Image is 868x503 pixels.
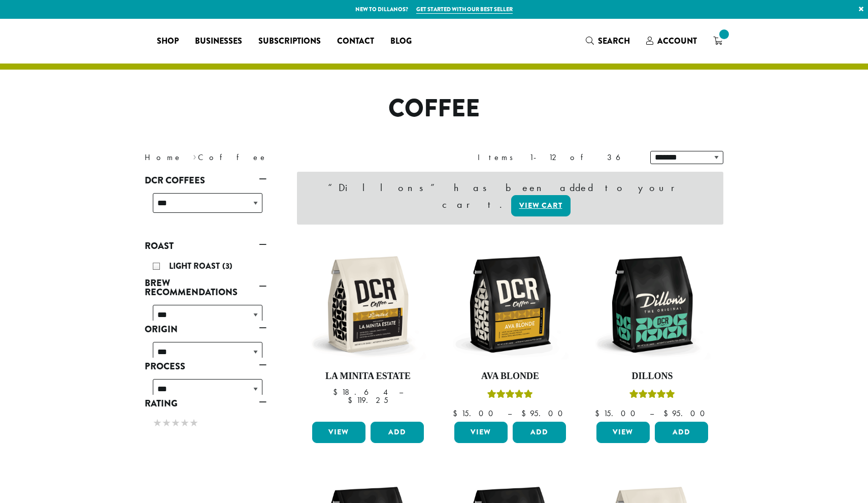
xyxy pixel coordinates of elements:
[149,33,187,49] a: Shop
[145,375,266,395] div: Process
[650,408,654,419] span: –
[453,408,498,419] bdi: 15.00
[333,387,342,397] span: $
[258,35,321,48] span: Subscriptions
[452,371,569,382] h4: Ava Blonde
[157,35,179,48] span: Shop
[663,408,710,419] bdi: 95.00
[348,395,356,405] span: $
[153,416,162,430] span: ★
[655,422,708,443] button: Add
[594,246,711,363] img: DCR-12oz-Dillons-Stock-scaled.png
[416,5,513,14] a: Get started with our best seller
[193,148,196,164] span: ›
[399,387,403,397] span: –
[145,237,266,255] a: Roast
[594,371,711,382] h4: Dillons
[598,35,630,47] span: Search
[310,246,426,418] a: La Minita Estate
[511,195,571,216] a: View cart
[145,395,266,412] a: Rating
[629,388,675,403] div: Rated 5.00 out of 5
[189,416,198,430] span: ★
[312,422,365,443] a: View
[137,94,731,123] h1: Coffee
[145,172,266,189] a: DCR Coffees
[454,422,508,443] a: View
[390,35,412,48] span: Blog
[145,301,266,321] div: Brew Recommendations
[145,189,266,225] div: DCR Coffees
[663,408,672,419] span: $
[180,416,189,430] span: ★
[169,260,222,272] span: Light Roast
[594,246,711,418] a: DillonsRated 5.00 out of 5
[578,33,638,49] a: Search
[333,387,389,397] bdi: 18.64
[162,416,171,430] span: ★
[145,152,182,163] a: Home
[508,408,512,419] span: –
[595,408,640,419] bdi: 15.00
[452,246,569,363] img: DCR-12oz-Ava-Blonde-Stock-scaled.png
[596,422,650,443] a: View
[145,338,266,358] div: Origin
[521,408,530,419] span: $
[478,151,635,164] div: Items 1-12 of 36
[171,416,180,430] span: ★
[657,35,697,47] span: Account
[487,388,533,403] div: Rated 5.00 out of 5
[145,358,266,375] a: Process
[297,172,723,225] div: “Dillons” has been added to your cart.
[452,246,569,418] a: Ava BlondeRated 5.00 out of 5
[595,408,604,419] span: $
[513,422,566,443] button: Add
[145,321,266,338] a: Origin
[145,412,266,432] div: Rating
[521,408,567,419] bdi: 95.00
[310,246,426,363] img: DCR-12oz-La-Minita-Estate-Stock-scaled.png
[195,35,242,48] span: Businesses
[222,260,232,272] span: (3)
[310,371,426,382] h4: La Minita Estate
[337,35,374,48] span: Contact
[145,274,266,301] a: Brew Recommendations
[145,151,419,164] nav: Breadcrumb
[371,422,424,443] button: Add
[145,255,266,274] div: Roast
[453,408,461,419] span: $
[348,395,388,405] bdi: 119.25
